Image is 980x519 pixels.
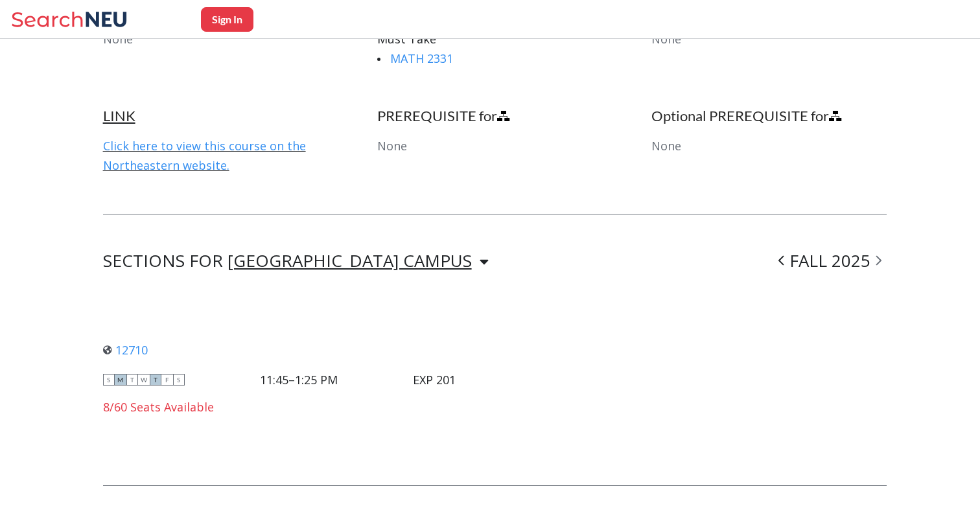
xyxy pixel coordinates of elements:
span: F [161,374,173,386]
a: Click here to view this course on the Northeastern website. [103,138,306,173]
span: S [103,374,115,386]
span: None [377,138,407,154]
span: Must Take [377,31,436,47]
div: 8/60 Seats Available [103,400,456,414]
a: 12710 [103,342,148,358]
div: SECTIONS FOR [103,253,489,269]
div: EXP 201 [413,373,456,387]
span: T [126,374,138,386]
div: FALL 2025 [773,253,887,269]
div: [GEOGRAPHIC_DATA] CAMPUS [227,253,472,268]
a: MATH 2331 [390,51,453,66]
h4: LINK [103,107,338,125]
span: S [173,374,185,386]
span: None [651,31,681,47]
span: T [150,374,161,386]
h4: Optional PREREQUISITE for [651,107,887,125]
span: W [138,374,150,386]
button: Sign In [201,7,253,32]
span: None [103,31,133,47]
span: None [651,138,681,154]
div: 11:45–1:25 PM [260,373,338,387]
span: M [115,374,126,386]
h4: PREREQUISITE for [377,107,612,125]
